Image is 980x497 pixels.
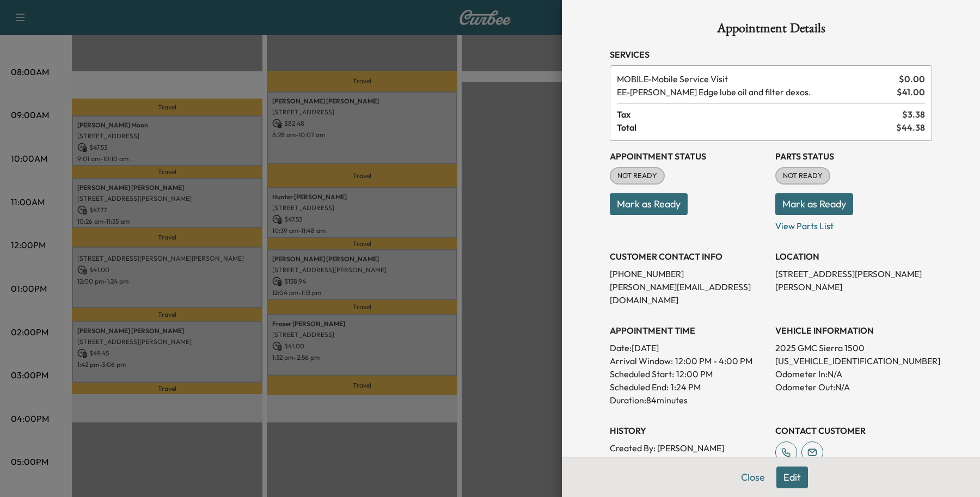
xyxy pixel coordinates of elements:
[676,367,713,381] p: 12:00 PM
[775,267,932,293] p: [STREET_ADDRESS][PERSON_NAME][PERSON_NAME]
[775,250,932,263] h3: LOCATION
[610,455,767,468] p: Created At : [DATE] 6:01:05 PM
[611,170,664,181] span: NOT READY
[610,267,767,280] p: [PHONE_NUMBER]
[610,424,767,437] h3: History
[671,381,701,394] p: 1:24 PM
[775,324,932,337] h3: VEHICLE INFORMATION
[775,354,932,367] p: [US_VEHICLE_IDENTIFICATION_NUMBER]
[610,367,674,381] p: Scheduled Start:
[897,85,925,99] span: $ 41.00
[775,381,932,394] p: Odometer Out: N/A
[610,324,767,337] h3: APPOINTMENT TIME
[610,441,767,455] p: Created By : [PERSON_NAME]
[776,170,829,181] span: NOT READY
[775,215,932,232] p: View Parts List
[675,354,752,367] span: 12:00 PM - 4:00 PM
[610,354,767,367] p: Arrival Window:
[896,121,925,134] span: $ 44.38
[610,48,932,61] h3: Services
[776,467,808,488] button: Edit
[610,381,669,394] p: Scheduled End:
[775,150,932,163] h3: Parts Status
[610,22,932,39] h1: Appointment Details
[775,367,932,381] p: Odometer In: N/A
[610,341,767,354] p: Date: [DATE]
[610,280,767,306] p: [PERSON_NAME][EMAIL_ADDRESS][DOMAIN_NAME]
[617,121,896,134] span: Total
[775,193,853,215] button: Mark as Ready
[617,85,892,99] span: Ewing Edge lube oil and filter dexos.
[899,72,925,85] span: $ 0.00
[775,341,932,354] p: 2025 GMC Sierra 1500
[617,72,895,85] span: Mobile Service Visit
[734,467,772,488] button: Close
[610,394,767,407] p: Duration: 84 minutes
[617,108,902,121] span: Tax
[610,193,688,215] button: Mark as Ready
[902,108,925,121] span: $ 3.38
[775,424,932,437] h3: CONTACT CUSTOMER
[610,250,767,263] h3: CUSTOMER CONTACT INFO
[610,150,767,163] h3: Appointment Status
